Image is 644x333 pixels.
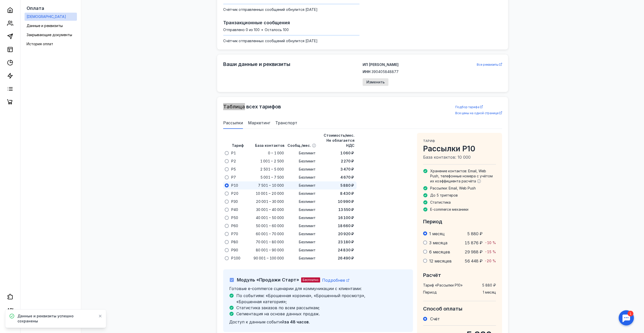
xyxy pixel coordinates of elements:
[340,151,354,156] span: 1 060 ₽
[231,167,236,172] span: P5
[223,61,290,67] span: Ваши данные и реквизиты
[324,133,355,148] span: Стоимость/мес. Не облагается НДС
[256,223,284,228] span: 50 001 – 60 000
[465,240,483,245] span: 15 876 ₽
[423,306,462,312] span: Способ оплаты
[237,277,299,282] span: Модуль «Продажи Старт»
[255,143,284,148] span: База контактов
[455,105,502,110] a: Подбор тарифа
[231,151,236,156] span: P1
[363,69,370,74] span: ИНН
[231,256,240,261] span: P100
[27,42,53,46] span: История оплат
[299,183,316,188] span: Безлимит
[223,20,290,25] span: Транзакционные сообщения
[284,319,309,324] b: за 48 часов
[338,215,354,220] span: 16 100 ₽
[256,207,284,212] span: 30 001 – 40 000
[299,207,316,212] span: Безлимит
[261,28,263,32] span: •
[430,207,468,211] span: E-commerce механики
[231,223,238,228] span: P60
[338,223,354,228] span: 18 660 ₽
[287,143,311,148] span: Сообщ./мес.
[27,6,44,11] span: Оплата
[423,290,437,295] span: Период
[485,259,496,263] span: -20 %
[25,22,77,30] a: Данные и реквизиты
[429,231,445,236] span: 1 месяц
[260,175,284,180] span: 5 001 – 7 500
[338,240,354,245] span: 23 180 ₽
[256,199,284,204] span: 20 001 – 30 000
[371,69,399,74] span: 390405848877
[429,249,450,254] span: 6 месяцев
[232,143,244,148] span: Тариф
[465,249,483,254] span: 29 988 ₽
[223,27,260,32] span: Отправлено 0 из 100
[299,191,316,196] span: Безлимит
[430,169,493,183] span: Хранение контактов: Email, Web Push, телефонные номера с учётом их коэффициента расчёта
[299,223,316,228] span: Безлимит
[229,319,310,324] span: Доступ к данным событий .
[485,250,496,254] span: -15 %
[341,159,354,164] span: 2 270 ₽
[231,215,238,220] span: P50
[256,215,284,220] span: 40 001 – 50 000
[265,27,289,32] span: Осталось 100
[303,278,319,282] span: Бесплатно
[322,278,349,283] a: Подробнее
[423,272,441,278] span: Расчёт
[430,186,476,190] span: Рассылки: Email, Web Push
[223,104,281,110] span: Таблица всех тарифов
[338,256,354,261] span: 26 490 ₽
[363,62,399,67] span: ИП [PERSON_NAME]
[485,241,496,245] span: -10 %
[27,33,72,37] span: Закрывающие документы
[455,111,502,116] a: Все цены на одной странице
[429,240,447,245] span: 3 месяца
[477,63,498,66] span: Все реквизиты
[231,183,238,188] span: P10
[256,248,284,253] span: 80 001 – 90 000
[248,120,270,126] span: Маркетинг
[25,31,77,39] a: Закрывающие документы
[299,231,316,236] span: Безлимит
[299,240,316,245] span: Безлимит
[256,231,284,236] span: 60 001 – 70 000
[299,256,316,261] span: Безлимит
[231,159,236,164] span: P2
[423,154,496,160] span: База контактов: 10 000
[254,256,284,261] span: 90 001 – 100 000
[11,3,17,9] div: 1
[477,63,502,66] a: Все реквизиты
[25,13,77,21] a: [DEMOGRAPHIC_DATA]
[231,240,238,245] span: P80
[299,151,316,156] span: Безлимит
[229,286,362,291] span: Готовые e-commerce сценарии для коммуникации с клиентами:
[223,120,243,126] span: Рассылки
[338,231,354,236] span: 20 920 ₽
[236,305,320,310] span: Статистика заказов по всем рассылкам;
[299,175,316,180] span: Безлимит
[231,248,238,253] span: P90
[17,314,94,324] span: Данные и реквизиты успешно сохранены
[366,80,385,84] span: Изменить
[430,193,458,197] span: До 5 триггеров
[363,78,388,86] button: Изменить
[340,183,354,188] span: 5 880 ₽
[231,175,236,180] span: P7
[340,191,354,196] span: 8 430 ₽
[25,40,77,48] a: История оплат
[299,159,316,164] span: Безлимит
[231,231,238,236] span: P70
[299,248,316,253] span: Безлимит
[430,200,451,204] span: Статистика
[340,175,354,180] span: 4 670 ₽
[338,207,354,212] span: 13 550 ₽
[423,283,463,288] span: Тариф « Рассылки P10 »
[482,283,496,288] span: 5 880 ₽
[223,39,318,43] span: Счётчик отправленных сообщений обнулится [DATE]
[299,215,316,220] span: Безлимит
[455,111,498,115] span: Все цены на одной странице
